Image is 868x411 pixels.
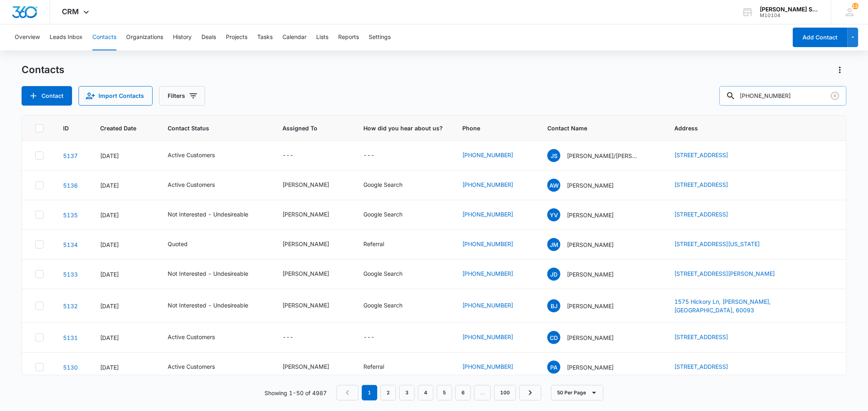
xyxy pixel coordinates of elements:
div: [DATE] [100,333,148,342]
div: notifications count [852,3,859,9]
a: [PHONE_NUMBER] [462,240,513,248]
button: Tasks [257,24,273,50]
a: Page 5 [437,385,452,400]
div: Referral [363,240,384,248]
span: CD [547,331,560,344]
span: CRM [62,7,79,16]
a: [STREET_ADDRESS] [674,363,728,370]
div: [DATE] [100,270,148,279]
div: Phone - (773) 801-6955 - Select to Edit Field [462,210,528,220]
div: [DATE] [100,302,148,310]
button: Settings [369,24,391,50]
a: [STREET_ADDRESS][US_STATE] [674,240,760,247]
div: Quoted [168,240,188,248]
div: Assigned To - Kenneth Florman - Select to Edit Field [282,269,344,279]
a: Page 100 [494,385,516,400]
div: Contact Name - Jason Morey - Select to Edit Field [547,238,628,251]
div: [PERSON_NAME] [282,301,329,309]
div: Phone - (972) 444-9384 - Select to Edit Field [462,333,528,342]
p: [PERSON_NAME] [567,240,614,249]
button: Contacts [92,24,116,50]
a: Navigate to contact details page for Andrea Williamson [63,182,78,189]
div: Contact Status - Active Customers - Select to Edit Field [168,180,230,190]
div: [PERSON_NAME] [282,180,329,189]
span: PA [547,361,560,374]
a: [PHONE_NUMBER] [462,301,513,309]
button: Actions [833,63,846,76]
div: How did you hear about us? - Google Search - Select to Edit Field [363,210,417,220]
div: Active Customers [168,333,215,341]
p: [PERSON_NAME] [567,211,614,219]
input: Search Contacts [719,86,846,106]
a: Navigate to contact details page for Jason Daluga [63,271,78,278]
p: [PERSON_NAME] [567,270,614,279]
div: Phone - (312) 480-5684 - Select to Edit Field [462,301,528,311]
div: [DATE] [100,363,148,372]
div: Assigned To - Kenneth Florman - Select to Edit Field [282,301,344,311]
span: JS [547,149,560,162]
a: [PHONE_NUMBER] [462,269,513,278]
a: Navigate to contact details page for Carol Daniel [63,334,78,341]
span: ID [63,124,69,132]
a: Navigate to contact details page for John/chris Sullivan [63,152,78,159]
div: Address - 1037 N karlov ave, Chicago, Il, 60651 - Select to Edit Field [674,210,743,220]
p: [PERSON_NAME] [567,363,614,372]
div: Contact Status - Active Customers - Select to Edit Field [168,362,230,372]
a: Page 3 [399,385,415,400]
span: How did you hear about us? [363,124,443,132]
div: [DATE] [100,211,148,219]
div: Phone - (630) 822-2650 - Select to Edit Field [462,362,528,372]
div: Assigned To - Brian Johnston - Select to Edit Field [282,362,344,372]
div: Contact Name - John/chris Sullivan - Select to Edit Field [547,149,655,162]
div: Contact Name - Patrick Anyaegbunam - Select to Edit Field [547,361,628,374]
span: Phone [462,124,516,132]
button: Reports [338,24,359,50]
div: Contact Name - Carol Daniel - Select to Edit Field [547,331,628,344]
button: History [173,24,192,50]
div: Phone - (630) 453-9373 - Select to Edit Field [462,240,528,249]
div: Address - 205 Canterbury, Aurora, IL, 60506 - Select to Edit Field [674,151,743,160]
div: How did you hear about us? - Referral - Select to Edit Field [363,362,399,372]
div: Referral [363,362,384,371]
p: [PERSON_NAME] [567,181,614,190]
div: Address - 1901 Buffalo Bend, Lewisville, TX, 75067 - Select to Edit Field [674,180,743,190]
a: [STREET_ADDRESS] [674,151,728,158]
button: Deals [201,24,216,50]
a: 1575 Hickory Ln, [PERSON_NAME], [GEOGRAPHIC_DATA], 60093 [674,298,771,314]
button: Calendar [282,24,306,50]
div: Contact Status - Not Interested - Undesireable - Select to Edit Field [168,269,263,279]
span: BJ [547,299,560,312]
button: Clear [829,89,842,102]
div: Contact Status - Quoted - Select to Edit Field [168,240,202,249]
div: Phone - (469) 534-9434 - Select to Edit Field [462,180,528,190]
em: 1 [362,385,377,400]
div: [PERSON_NAME] [282,269,329,278]
button: Overview [15,24,40,50]
div: Address - 6 S George St, Mount Prospect, IL, 60056 - Select to Edit Field [674,269,789,279]
div: Assigned To - Kenneth Florman - Select to Edit Field [282,210,344,220]
a: Page 4 [418,385,433,400]
button: Organizations [126,24,163,50]
div: Phone - (630) 606-1686 - Select to Edit Field [462,151,528,160]
span: AW [547,179,560,192]
div: account name [760,6,819,13]
div: [DATE] [100,240,148,249]
p: Showing 1-50 of 4987 [265,389,327,397]
div: [PERSON_NAME] [282,210,329,218]
a: Next Page [519,385,541,400]
span: JD [547,268,560,281]
span: Created Date [100,124,136,132]
a: Navigate to contact details page for Jason Morey [63,241,78,248]
p: [PERSON_NAME]/[PERSON_NAME] [567,151,640,160]
div: --- [282,151,293,160]
div: Assigned To - Jim McDevitt - Select to Edit Field [282,180,344,190]
div: Assigned To - Brian Johnston - Select to Edit Field [282,240,344,249]
a: Page 2 [380,385,396,400]
div: Not Interested - Undesireable [168,301,248,309]
p: [PERSON_NAME] [567,302,614,310]
div: Address - 1024 Catalpa Lane, Naperville, Illinois, 60540 - Select to Edit Field [674,240,774,249]
div: --- [363,333,374,342]
div: Phone - (847) 848-1844 - Select to Edit Field [462,269,528,279]
div: How did you hear about us? - Google Search - Select to Edit Field [363,301,417,311]
div: Contact Status - Active Customers - Select to Edit Field [168,151,230,160]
